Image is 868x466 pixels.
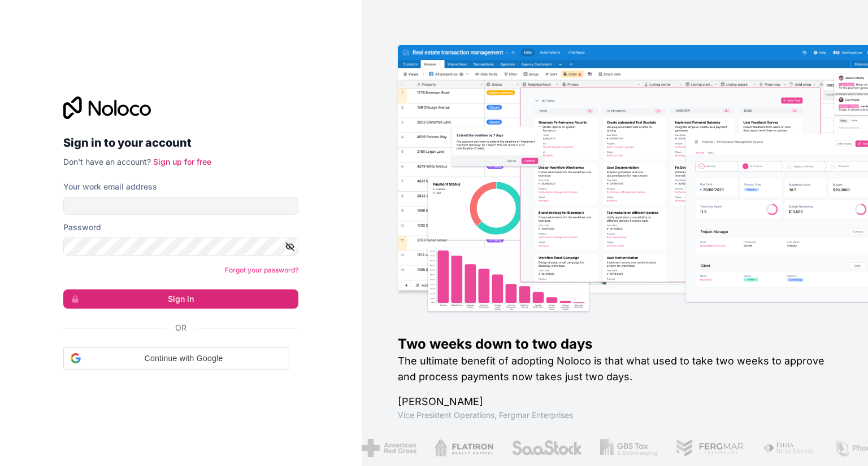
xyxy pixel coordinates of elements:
[175,322,186,333] span: Or
[762,439,815,457] img: /assets/fiera-fwj2N5v4.png
[675,439,744,457] img: /assets/fergmar-CudnrXN5.png
[63,289,298,309] button: Sign in
[63,238,298,256] input: Password
[63,181,157,192] label: Your work email address
[153,157,211,166] a: Sign up for free
[511,439,582,457] img: /assets/saastock-C6Zbiodz.png
[362,439,416,457] img: /assets/american-red-cross-BAupjrZR.png
[85,353,282,364] span: Continue with Google
[63,133,298,153] h2: Sign in to your account
[398,410,832,421] h1: Vice President Operations , Fergmar Enterprises
[600,439,658,457] img: /assets/gbstax-C-GtDUiK.png
[63,222,101,233] label: Password
[63,197,298,215] input: Email address
[398,353,832,385] h2: The ultimate benefit of adopting Noloco is that what used to take two weeks to approve and proces...
[225,266,298,274] a: Forgot your password?
[435,439,493,457] img: /assets/flatiron-C8eUkumj.png
[398,394,832,410] h1: [PERSON_NAME]
[63,347,289,370] div: Continue with Google
[398,335,832,353] h1: Two weeks down to two days
[63,157,151,166] span: Don't have an account?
